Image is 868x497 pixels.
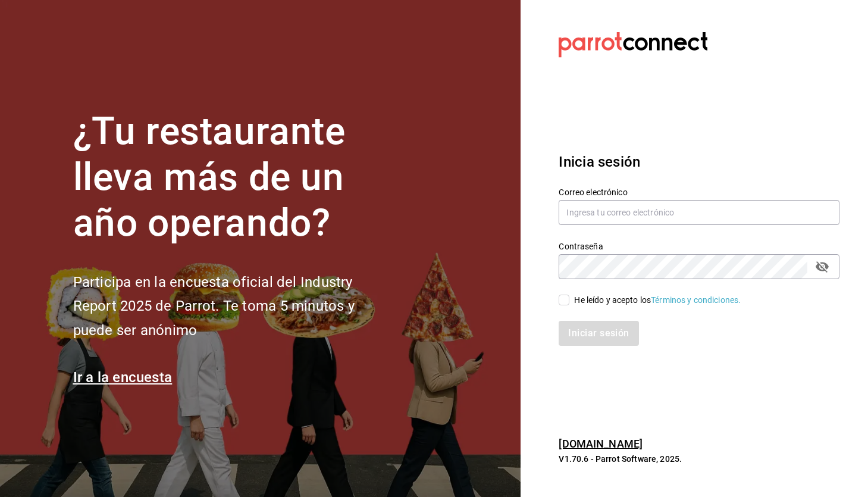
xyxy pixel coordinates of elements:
label: Contraseña [559,242,839,251]
label: Correo electrónico [559,188,839,196]
input: Ingresa tu correo electrónico [559,200,839,225]
h1: ¿Tu restaurante lleva más de un año operando? [73,109,394,246]
p: V1.70.6 - Parrot Software, 2025. [559,453,839,465]
div: He leído y acepto los [574,294,741,307]
button: passwordField [812,257,832,277]
a: Ir a la encuesta [73,369,173,386]
h2: Participa en la encuesta oficial del Industry Report 2025 de Parrot. Te toma 5 minutos y puede se... [73,270,394,343]
h3: Inicia sesión [559,151,839,173]
a: [DOMAIN_NAME] [559,437,643,450]
a: Términos y condiciones. [651,295,741,305]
